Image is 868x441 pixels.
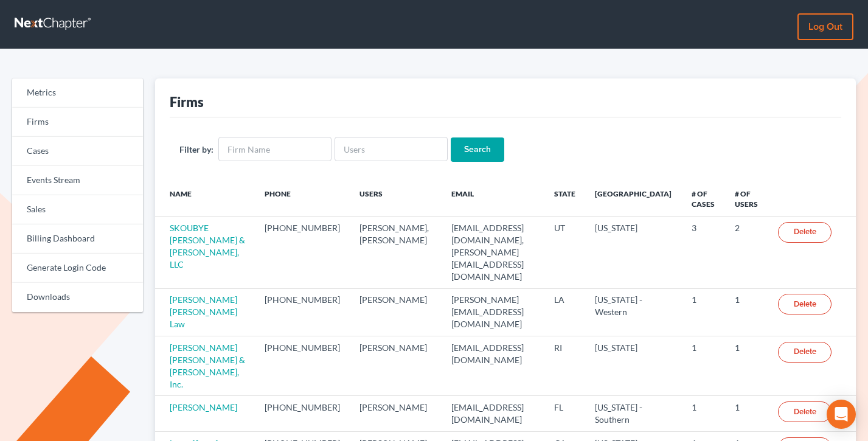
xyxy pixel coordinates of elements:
[725,288,768,336] td: 1
[12,166,143,195] a: Events Stream
[725,336,768,396] td: 1
[350,181,442,217] th: Users
[827,400,856,429] div: Open Intercom Messenger
[544,396,585,431] td: FL
[218,137,332,161] input: Firm Name
[585,396,682,431] td: [US_STATE] - Southern
[778,342,832,363] a: Delete
[682,396,725,431] td: 1
[12,195,143,224] a: Sales
[350,396,442,431] td: [PERSON_NAME]
[255,396,350,431] td: [PHONE_NUMBER]
[451,137,504,162] input: Search
[170,223,245,269] a: SKOUBYE [PERSON_NAME] & [PERSON_NAME], LLC
[682,288,725,336] td: 1
[442,181,545,217] th: Email
[797,13,853,40] a: Log out
[255,217,350,288] td: [PHONE_NUMBER]
[442,217,545,288] td: [EMAIL_ADDRESS][DOMAIN_NAME], [PERSON_NAME][EMAIL_ADDRESS][DOMAIN_NAME]
[778,401,832,422] a: Delete
[585,217,682,288] td: [US_STATE]
[725,396,768,431] td: 1
[442,288,545,336] td: [PERSON_NAME][EMAIL_ADDRESS][DOMAIN_NAME]
[544,181,585,217] th: State
[255,336,350,396] td: [PHONE_NUMBER]
[544,288,585,336] td: LA
[725,181,768,217] th: # of Users
[544,336,585,396] td: RI
[12,137,143,166] a: Cases
[350,217,442,288] td: [PERSON_NAME], [PERSON_NAME]
[12,224,143,254] a: Billing Dashboard
[778,222,832,243] a: Delete
[778,294,832,314] a: Delete
[350,288,442,336] td: [PERSON_NAME]
[179,143,214,156] label: Filter by:
[12,283,143,312] a: Downloads
[155,181,255,217] th: Name
[585,336,682,396] td: [US_STATE]
[585,288,682,336] td: [US_STATE] - Western
[544,217,585,288] td: UT
[442,396,545,431] td: [EMAIL_ADDRESS][DOMAIN_NAME]
[12,254,143,283] a: Generate Login Code
[682,217,725,288] td: 3
[682,336,725,396] td: 1
[12,78,143,108] a: Metrics
[170,342,245,389] a: [PERSON_NAME] [PERSON_NAME] & [PERSON_NAME], Inc.
[682,181,725,217] th: # of Cases
[335,137,448,161] input: Users
[350,336,442,396] td: [PERSON_NAME]
[585,181,682,217] th: [GEOGRAPHIC_DATA]
[12,108,143,137] a: Firms
[170,93,204,111] div: Firms
[170,402,237,412] a: [PERSON_NAME]
[255,181,350,217] th: Phone
[255,288,350,336] td: [PHONE_NUMBER]
[170,294,237,329] a: [PERSON_NAME] [PERSON_NAME] Law
[442,336,545,396] td: [EMAIL_ADDRESS][DOMAIN_NAME]
[725,217,768,288] td: 2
